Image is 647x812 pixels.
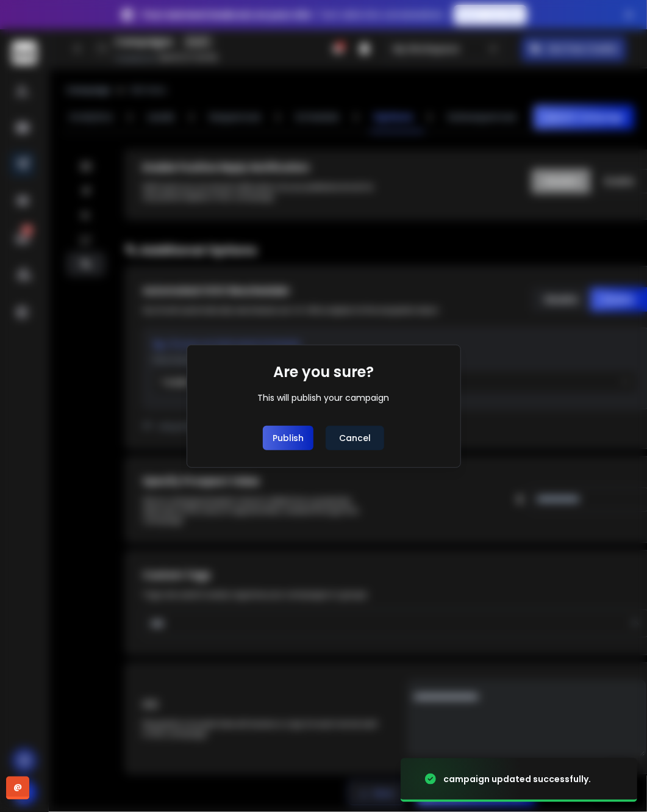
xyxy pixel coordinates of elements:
button: Publish [263,426,313,450]
div: @ [6,777,29,800]
div: This will publish your campaign [258,392,390,404]
button: Cancel [326,426,384,450]
div: campaign updated successfully. [443,773,591,785]
h1: Are you sure? [273,362,374,382]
